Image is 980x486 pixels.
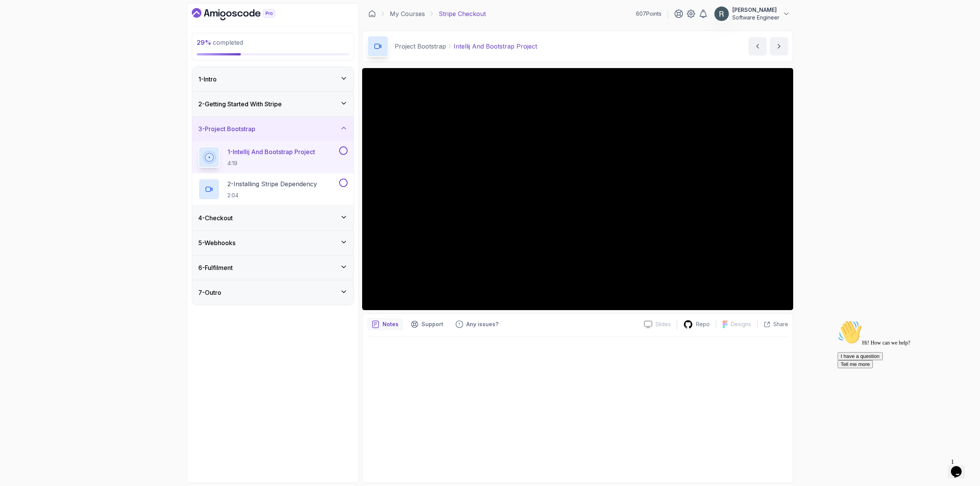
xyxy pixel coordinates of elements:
button: 3-Project Bootstrap [192,117,354,141]
img: :wave: [3,3,28,28]
button: notes button [367,318,403,330]
p: [PERSON_NAME] [732,6,779,14]
p: 4:19 [227,159,315,167]
button: 7-Outro [192,280,354,305]
a: My Courses [390,9,425,18]
a: Dashboard [368,10,376,18]
p: Repo [696,320,710,328]
iframe: chat widget [948,455,972,478]
button: 2-Installing Stripe Dependency2:04 [198,179,348,200]
iframe: chat widget [835,317,972,452]
button: previous content [748,37,767,55]
h3: 7 - Outro [198,288,221,297]
a: Repo [677,320,716,329]
button: I have a question [3,35,48,43]
button: 4-Checkout [192,206,354,230]
a: Dashboard [192,8,293,20]
p: Intellij And Bootstrap Project [454,42,537,51]
p: 2:04 [227,192,317,199]
div: 👋Hi! How can we help?I have a questionTell me more [3,3,141,51]
p: 2 - Installing Stripe Dependency [227,179,317,189]
p: 607 Points [636,10,661,18]
button: 2-Getting Started With Stripe [192,92,354,116]
p: Share [773,320,788,328]
h3: 4 - Checkout [198,213,233,223]
h3: 6 - Fulfilment [198,263,233,272]
p: Designs [731,320,751,328]
button: Tell me more [3,43,38,51]
button: Support button [406,318,448,330]
button: Feedback button [451,318,503,330]
p: Software Engineer [732,14,779,21]
span: Hi! How can we help? [3,23,76,29]
p: Project Bootstrap [395,42,446,51]
p: 1 - Intellij And Bootstrap Project [227,147,315,156]
h3: 2 - Getting Started With Stripe [198,99,282,109]
button: 6-Fulfilment [192,255,354,280]
p: Any issues? [466,320,498,328]
button: Share [757,320,788,328]
h3: 1 - Intro [198,75,217,84]
iframe: 1 - IntelliJ and Bootstrap Project [362,68,793,310]
button: user profile image[PERSON_NAME]Software Engineer [714,6,790,21]
span: 29 % [197,39,211,46]
button: 1-Intro [192,67,354,91]
p: Support [421,320,443,328]
span: completed [197,39,243,46]
h3: 3 - Project Bootstrap [198,124,255,133]
button: 5-Webhooks [192,231,354,255]
button: next content [770,37,788,55]
p: Notes [382,320,399,328]
button: 1-Intellij And Bootstrap Project4:19 [198,146,348,168]
h3: 5 - Webhooks [198,238,235,247]
p: Slides [655,320,671,328]
img: user profile image [714,7,729,21]
p: Stripe Checkout [439,9,486,18]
